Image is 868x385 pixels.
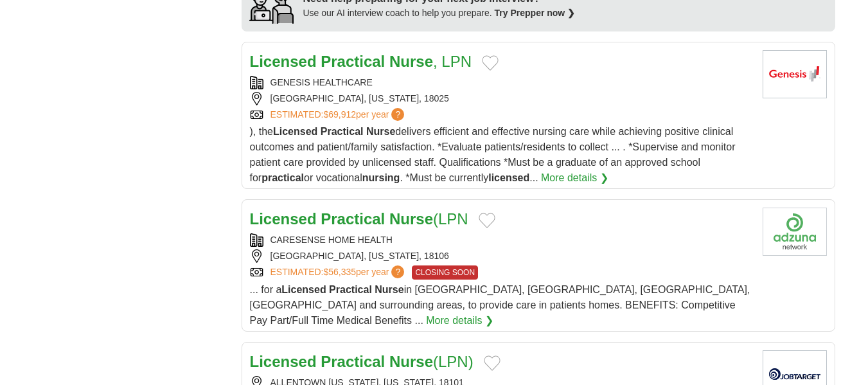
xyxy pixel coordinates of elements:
div: CARESENSE HOME HEALTH [250,233,752,247]
span: $56,335 [323,267,356,277]
a: Licensed Practical Nurse, LPN [250,53,472,70]
a: ESTIMATED:$69,912per year? [270,108,407,121]
button: Add to favorite jobs [479,213,495,228]
strong: Licensed [250,353,317,370]
strong: Licensed [250,210,317,228]
strong: Licensed [281,284,326,295]
strong: Nurse [389,210,433,228]
strong: Practical [321,210,385,228]
a: Licensed Practical Nurse(LPN [250,210,468,228]
a: GENESIS HEALTHCARE [270,77,373,87]
a: Try Prepper now ❯ [495,8,576,18]
a: Licensed Practical Nurse(LPN) [250,353,474,370]
span: ? [391,265,404,278]
strong: Licensed [250,53,317,70]
span: ... for a in [GEOGRAPHIC_DATA], [GEOGRAPHIC_DATA], [GEOGRAPHIC_DATA], [GEOGRAPHIC_DATA] and surro... [250,284,750,326]
a: More details ❯ [541,170,608,186]
strong: Practical [321,126,364,137]
a: More details ❯ [426,313,493,328]
strong: licensed [488,172,529,183]
strong: Nurse [389,353,433,370]
strong: Licensed [273,126,317,137]
button: Add to favorite jobs [482,55,499,71]
img: Company logo [763,208,827,256]
strong: nursing [362,172,400,183]
button: Add to favorite jobs [484,355,500,371]
div: Use our AI interview coach to help you prepare. [303,6,576,20]
span: $69,912 [323,109,356,120]
strong: practical [261,172,304,183]
strong: Nurse [375,284,403,295]
strong: Practical [321,353,385,370]
strong: Nurse [389,53,433,70]
span: CLOSING SOON [412,265,478,280]
strong: Nurse [366,126,395,137]
div: [GEOGRAPHIC_DATA], [US_STATE], 18106 [250,249,752,263]
span: ? [391,108,404,121]
a: ESTIMATED:$56,335per year? [270,265,407,280]
strong: Practical [321,53,385,70]
span: ), the delivers efficient and effective nursing care while achieving positive clinical outcomes a... [250,126,736,183]
img: Genesis HealthCare logo [763,50,827,98]
strong: Practical [329,284,372,295]
div: [GEOGRAPHIC_DATA], [US_STATE], 18025 [250,92,752,105]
